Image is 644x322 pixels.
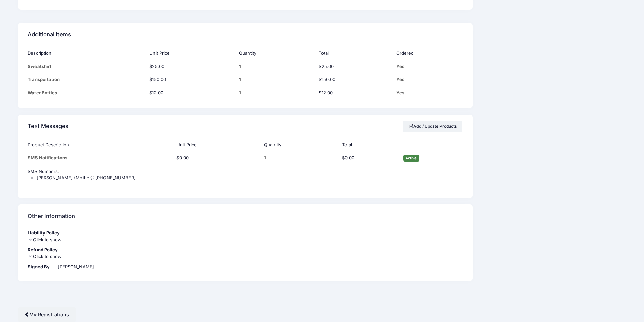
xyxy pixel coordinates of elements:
a: Add / Update Products [403,121,463,132]
th: Product Description [28,138,173,151]
div: Yes [396,63,463,70]
div: 1 [264,155,335,162]
td: Sweatshirt [28,60,146,73]
th: Quantity [261,138,339,151]
h4: Text Messages [28,117,68,136]
div: [PERSON_NAME] [58,264,94,270]
td: $25.00 [146,60,236,73]
td: $12.00 [315,86,393,99]
div: Signed By [28,264,56,270]
td: $0.00 [339,151,400,165]
td: Water Bottles [28,86,146,99]
td: $150.00 [315,73,393,86]
td: $0.00 [173,151,261,165]
th: Total [315,47,393,60]
div: 1 [239,90,312,96]
div: 1 [239,76,312,83]
th: Unit Price [146,47,236,60]
div: Refund Policy [28,247,463,253]
div: Click to show [28,237,463,243]
div: 1 [239,63,312,70]
th: Quantity [236,47,315,60]
div: Yes [396,76,463,83]
td: $12.00 [146,86,236,99]
span: Active [403,155,419,162]
td: SMS Numbers: [28,165,463,189]
td: $25.00 [315,60,393,73]
th: Total [339,138,400,151]
h4: Other Information [28,207,75,226]
h4: Additional Items [28,25,71,44]
th: Ordered [393,47,462,60]
td: SMS Notifications [28,151,173,165]
td: $150.00 [146,73,236,86]
th: Description [28,47,146,60]
td: Transportation [28,73,146,86]
th: Unit Price [173,138,261,151]
div: Liability Policy [28,230,463,237]
div: Yes [396,90,463,96]
a: My Registrations [18,307,76,322]
li: [PERSON_NAME] (Mother): [PHONE_NUMBER] [37,175,463,181]
div: Click to show [28,253,463,260]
